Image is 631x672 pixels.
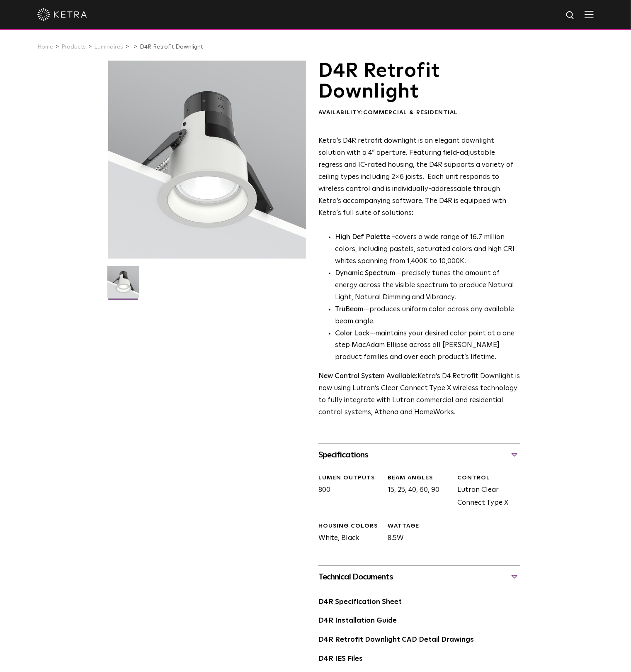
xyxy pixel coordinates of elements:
li: —maintains your desired color point at a one step MacAdam Ellipse across all [PERSON_NAME] produc... [335,328,520,364]
span: Commercial & Residential [363,110,458,115]
li: —precisely tunes the amount of energy across the visible spectrum to produce Natural Light, Natur... [335,268,520,304]
strong: High Def Palette - [335,234,395,241]
div: CONTROL [457,474,520,482]
a: D4R Retrofit Downlight [140,44,203,50]
strong: TruBeam [335,306,364,313]
p: Ketra’s D4 Retrofit Downlight is now using Lutron’s Clear Connect Type X wireless technology to f... [318,371,520,419]
img: Hamburger%20Nav.svg [585,10,594,18]
div: 800 [312,474,381,510]
a: Home [37,44,53,50]
div: 15, 25, 40, 60, 90 [382,474,451,510]
div: Specifications [318,448,520,462]
a: Luminaires [94,44,123,50]
div: 8.5W [382,522,451,545]
div: Availability: [318,109,520,117]
p: Ketra’s D4R retrofit downlight is an elegant downlight solution with a 4” aperture. Featuring fie... [318,135,520,219]
p: covers a wide range of 16.7 million colors, including pastels, saturated colors and high CRI whit... [335,232,520,268]
h1: D4R Retrofit Downlight [318,61,520,103]
div: Technical Documents [318,570,520,584]
img: D4R Retrofit Downlight [107,266,139,304]
a: D4R Specification Sheet [318,599,402,606]
strong: Color Lock [335,330,369,337]
a: Products [61,44,86,50]
strong: Dynamic Spectrum [335,270,396,277]
a: D4R Retrofit Downlight CAD Detail Drawings [318,636,474,643]
img: search icon [565,10,576,21]
img: ketra-logo-2019-white [37,8,87,21]
div: Beam Angles [388,474,451,482]
li: —produces uniform color across any available beam angle. [335,304,520,328]
div: WATTAGE [388,522,451,530]
div: Lutron Clear Connect Type X [451,474,520,510]
div: HOUSING COLORS [318,522,381,530]
div: LUMEN OUTPUTS [318,474,381,482]
div: White, Black [312,522,381,545]
a: D4R Installation Guide [318,617,397,624]
a: D4R IES Files [318,655,363,662]
strong: New Control System Available: [318,373,417,380]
